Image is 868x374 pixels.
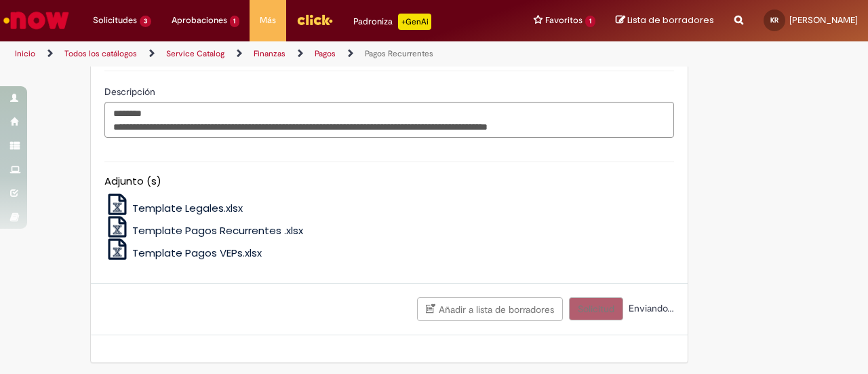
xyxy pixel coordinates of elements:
span: 1 [230,16,240,27]
a: Template Pagos VEPs.xlsx [104,246,262,260]
span: Template Pagos VEPs.xlsx [132,246,262,260]
span: [PERSON_NAME] [789,14,858,26]
span: Solicitudes [93,14,137,27]
div: Padroniza [353,14,431,30]
span: 3 [140,16,151,27]
span: KR [770,16,778,24]
span: Más [260,14,276,27]
a: Inicio [15,48,35,59]
span: Template Pagos Recurrentes .xlsx [132,223,303,238]
h5: Adjunto (s) [104,176,674,187]
span: 1 [585,16,595,27]
span: Descripción [104,86,158,98]
a: Finanzas [254,48,285,59]
span: Lista de borradores [627,14,714,26]
span: Aprobaciones [172,14,227,27]
a: Template Pagos Recurrentes .xlsx [104,223,304,238]
a: Pagos Recurrentes [365,48,433,59]
a: Lista de borradores [616,14,714,27]
span: Favoritos [545,14,583,27]
a: Todos los catálogos [64,48,137,59]
a: Template Legales.xlsx [104,201,243,215]
span: Enviando… [626,302,674,314]
a: Service Catalog [166,48,224,59]
ul: Rutas de acceso a la página [10,41,568,67]
p: +GenAi [398,14,431,30]
a: Pagos [315,48,336,59]
img: ServiceNow [1,7,71,34]
img: click_logo_yellow_360x200.png [296,10,333,30]
span: Template Legales.xlsx [132,201,243,215]
textarea: Descripción [104,102,674,138]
